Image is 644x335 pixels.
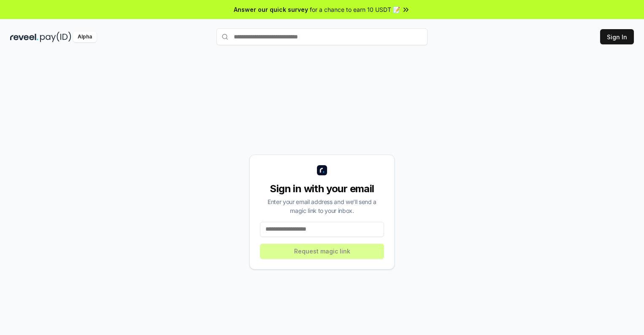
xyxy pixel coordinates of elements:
[260,182,384,196] div: Sign in with your email
[40,32,71,42] img: pay_id
[310,5,400,14] span: for a chance to earn 10 USDT 📝
[260,197,384,215] div: Enter your email address and we’ll send a magic link to your inbox.
[234,5,308,14] span: Answer our quick survey
[317,165,327,175] img: logo_small
[73,32,97,42] div: Alpha
[600,29,634,44] button: Sign In
[10,32,38,42] img: reveel_dark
